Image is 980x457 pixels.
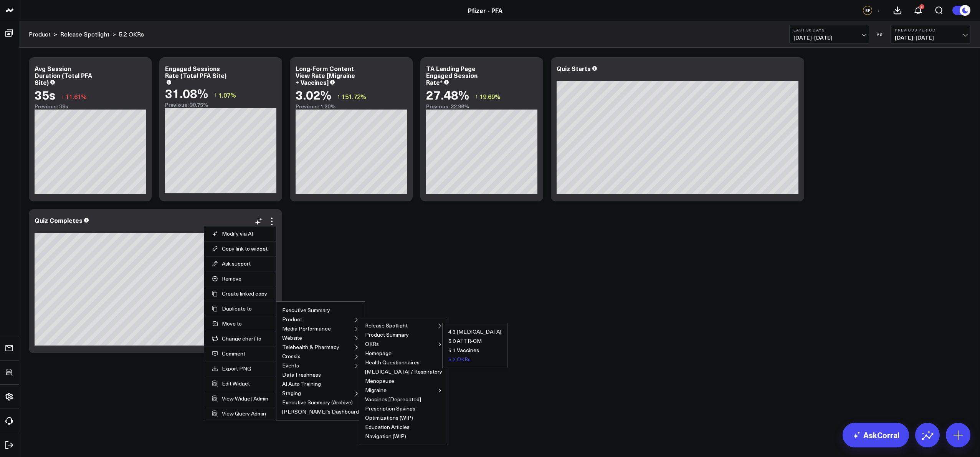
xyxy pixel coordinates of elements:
div: > [60,30,116,38]
span: 1.07% [218,91,236,99]
button: Staging [282,391,301,396]
span: + [877,8,881,13]
button: Media Performance [282,326,331,331]
div: Engaged Sessions Rate (Total PFA Site) [165,64,226,80]
button: Health Questionnaires [365,360,420,365]
button: Previous Period[DATE]-[DATE] [891,25,970,43]
button: Education Articles [365,424,410,430]
div: Quiz Starts [557,64,591,73]
div: Previous: 1.20% [296,103,407,110]
div: Quiz Completes [35,216,83,224]
button: Remove [212,275,268,282]
div: 35s [35,88,55,101]
div: SF [863,6,872,15]
button: Telehealth & Pharmacy [282,344,339,350]
button: Migraine [365,387,387,393]
div: Previous: 39s [35,103,146,110]
a: View Widget Admin [212,395,268,402]
a: 5.2 OKRs [119,30,144,38]
button: Optimizations (WIP) [365,415,413,420]
button: Release Spotlight [365,323,408,328]
div: Avg Session Duration (Total PFA Site) [35,64,92,86]
button: 5.2 OKRs [448,357,471,362]
button: 5.0 ATTR-CM [448,338,482,344]
button: Events [282,363,299,368]
a: Export PNG [212,365,268,372]
span: ↓ [61,91,64,101]
span: ↑ [214,90,217,100]
span: 151.72% [342,92,366,101]
button: Website [282,335,302,341]
div: > [29,30,57,38]
button: + [874,6,883,15]
span: ↑ [337,91,340,101]
span: 11.61% [66,92,87,101]
b: Previous Period [895,28,966,32]
button: Data Freshness [282,372,321,377]
button: Executive Summary [282,307,330,313]
a: Release Spotlight [60,30,109,38]
a: Product [29,30,51,38]
button: Product [282,317,302,322]
button: Menopause [365,378,394,384]
div: Previous: 30.75% [165,102,276,108]
div: Previous: 22.96% [426,103,537,110]
button: Modify via AI [212,230,268,237]
button: 5.1 Vaccines [448,347,479,353]
div: Long-Form Content View Rate [Migraine + Vaccines] [296,64,355,86]
button: Product Summary [365,332,409,337]
b: Last 30 Days [793,28,865,32]
button: Comment [212,350,268,357]
button: AI Auto Training [282,381,321,387]
a: AskCorral [843,423,909,447]
button: 4.3 [MEDICAL_DATA] [448,329,501,334]
div: TA Landing Page Engaged Session Rate* [426,64,478,86]
button: Duplicate to [212,305,268,312]
button: Ask support [212,260,268,267]
button: Edit Widget [212,380,268,387]
button: Change chart to [212,335,268,342]
div: 31.08% [165,86,208,100]
span: [DATE] - [DATE] [793,35,865,41]
a: Pfizer - PFA [468,6,502,15]
button: Navigation (WIP) [365,434,406,439]
button: Prescription Savings [365,406,415,411]
button: Last 30 Days[DATE]-[DATE] [789,25,869,43]
span: ↑ [475,91,478,101]
div: VS [873,32,887,37]
span: [DATE] - [DATE] [895,35,966,41]
div: 3.02% [296,88,331,101]
button: Executive Summary (Archive) [282,400,353,405]
button: Vaccines [Deprecated] [365,397,421,402]
button: Homepage [365,351,392,356]
button: OKRs [365,341,379,347]
button: [MEDICAL_DATA] / Respiratory [365,369,442,374]
button: Create linked copy [212,290,268,297]
button: Crossix [282,354,300,359]
div: 3 [919,4,924,9]
div: 27.48% [426,88,469,101]
button: [PERSON_NAME]'s Dashboard [282,409,359,414]
span: 19.69% [479,92,501,101]
button: Copy link to widget [212,245,268,252]
button: Move to [212,320,268,327]
a: View Query Admin [212,410,268,417]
